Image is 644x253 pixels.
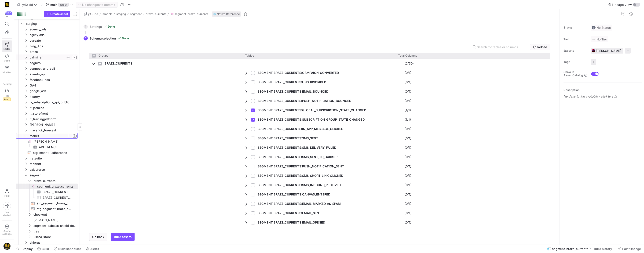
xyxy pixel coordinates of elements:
div: Press SPACE to select this row. [89,171,548,180]
span: Create asset [50,12,68,16]
span: segment_cabelas_shield_deltadefense_com [33,223,77,228]
div: Press SPACE to select this row. [89,87,548,96]
span: SEGMENT:BRAZE_CURRENTS:SUBSCRIPTION_GROUP_STATE_CHANGED [258,115,365,124]
span: GA4 [30,83,77,88]
span: monet [30,133,66,139]
span: SEGMENT:BRAZE_CURRENTS:PUSH_NOTIFICATION_BOUNCED [258,96,351,105]
div: Press SPACE to select this row. [16,240,78,245]
span: Point lineage [622,247,641,251]
div: Press SPACE to select this row. [16,77,78,83]
span: segment_braze_currents​​​​​​​​ [37,184,77,189]
span: Help [4,194,10,197]
span: Tags [563,60,587,64]
img: No tier [592,37,596,41]
div: Press SPACE to select this row. [89,199,548,208]
span: Monitor [3,71,11,74]
y42-import-column-renderer: (0/1) [405,192,411,196]
span: SEGMENT:BRAZE_CURRENTS:SMS_DELIVERY_FAILED [258,143,336,152]
span: Lineage view [612,3,632,7]
div: Press SPACE to select this row. [89,96,548,105]
y42-import-column-renderer: (0/1) [405,202,411,206]
a: BRAZE_CURRENTS_GLOBAL_SUBSCRIPTION_STATE_CHANGED​​​​​​​​​ [16,189,78,195]
y42-import-column-renderer: (0/1) [405,136,411,140]
y42-import-column-renderer: (0/1) [405,146,411,149]
div: Press SPACE to select this row. [16,54,78,60]
span: bing_Ads [30,43,77,49]
y42-import-column-renderer: (2/30) [405,61,414,65]
span: is_subscriptions_api_public [30,100,77,105]
span: segment_braze_currents [175,12,208,16]
span: default [58,3,69,7]
button: No tierNo Tier [591,36,608,42]
span: SEGMENT:BRAZE_CURRENTS:SMS_SENT_TO_CARRIER [258,152,337,162]
span: Show in Asset Catalog [563,70,583,77]
span: [PERSON_NAME] [596,49,621,53]
img: No status [592,26,596,29]
div: Press SPACE to select this row. [16,144,78,150]
span: stg_segment_braze_currents__SUBSCRIPTION_GROUP_STATE_CHANGED​​​​​​​​​​ [37,201,72,206]
div: Press SPACE to select this row. [89,208,548,218]
span: braze_currents [33,178,77,184]
span: agency_ads [30,27,77,32]
div: Press SPACE to select this row. [16,21,78,26]
div: Press SPACE to select this row. [16,26,78,32]
div: Press SPACE to select this row. [16,139,78,144]
button: Create asset [44,11,70,17]
span: it_storefront [30,111,77,116]
y42-import-column-renderer: (0/1) [405,80,411,84]
div: Press SPACE to select this row. [16,122,78,127]
button: 136 [2,11,12,20]
div: Press SPACE to select this row. [16,32,78,38]
a: Catalog [2,76,12,87]
div: Press SPACE to select this row. [16,66,78,71]
span: SEGMENT:BRAZE_CURRENTS:EMAIL_OPENED [258,218,325,227]
div: Press SPACE to select this row. [16,60,78,66]
a: ADHERENCE​​​​​​​​​ [16,144,78,150]
img: https://storage.googleapis.com/y42-prod-data-exchange/images/uAsz27BndGEK0hZWDFeOjoxA7jCwgK9jE472... [5,2,9,7]
button: Alerts [84,245,101,253]
span: braze [30,49,77,54]
span: Native Reference [217,12,240,16]
div: Press SPACE to select this row. [89,134,548,143]
button: Help [2,187,12,199]
button: staging [115,11,127,17]
span: SEGMENT:BRAZE_CURRENTS:EMAIL_MARKED_AS_SPAM [258,199,341,208]
span: segment_braze_currents [552,247,588,251]
y42-import-column-renderer: (0/1) [405,174,411,177]
span: facebook_ads [30,77,77,83]
a: Editor [2,40,12,52]
span: segment [30,173,77,178]
button: https://storage.googleapis.com/y42-prod-data-exchange/images/TkyYhdVHAhZk5dk8nd6xEeaFROCiqfTYinc7... [2,241,12,251]
span: Get started [3,211,11,217]
button: models [101,11,113,17]
a: segment_braze_currents​​​​​​​​ [16,184,78,189]
span: checkout [33,212,77,217]
span: Status [563,26,587,29]
span: No Tier [592,37,607,41]
p: No description available - click to edit [563,94,642,98]
button: Reload [530,44,550,50]
div: Press SPACE to select this row. [89,124,548,134]
div: Press SPACE to select this row. [16,223,78,228]
button: Build history [592,245,615,253]
div: Press SPACE to select this row. [16,94,78,99]
div: Press SPACE to select this row. [16,167,78,172]
span: BRAZE_CURRENTS [105,59,132,68]
span: segment [130,12,142,16]
div: Press SPACE to select this row. [16,161,78,167]
span: google_ads [30,88,77,94]
span: y42-dd [88,12,98,16]
span: braze_currents [146,12,166,16]
span: connect_and_sell [30,66,77,71]
div: Press SPACE to select this row. [89,77,548,87]
div: Press SPACE to select this row. [16,99,78,105]
button: braze_currents [144,11,167,17]
div: Press SPACE to select this row. [89,180,548,190]
button: Go back [89,233,107,241]
div: Press SPACE to select this row. [16,111,78,116]
span: SEGMENT:BRAZE_CURRENTS:SMS_SENT [258,134,318,143]
span: staging [26,21,77,26]
div: Press SPACE to select this row. [89,218,548,227]
span: callminer [30,55,66,60]
div: Press SPACE to select this row. [16,189,78,195]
